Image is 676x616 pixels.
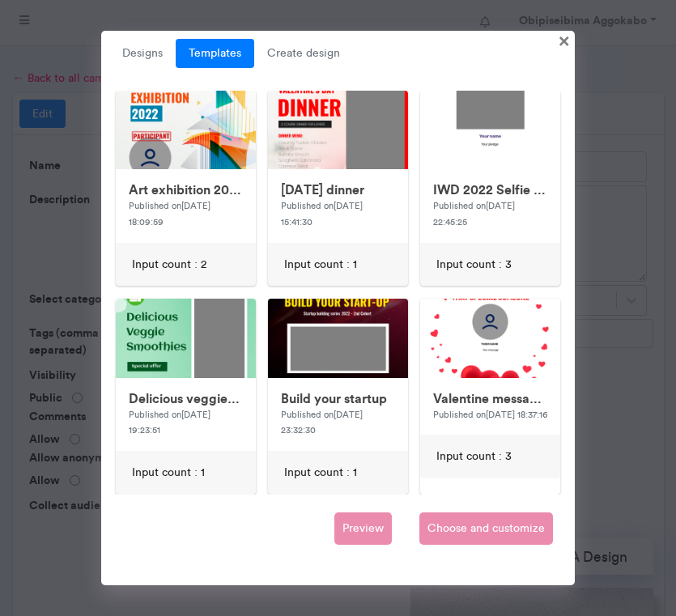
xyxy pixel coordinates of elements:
span: Create design [254,39,353,68]
span: Input count : 3 [436,257,512,273]
small: Published on [DATE] 23:32:30 [281,409,363,436]
span: Input count : 3 [436,448,512,465]
span: Input count : 2 [132,257,206,273]
iframe: chat widget [608,551,660,600]
h6: Delicious veggies smoothies [129,391,243,406]
h6: Valentine message for that special someone [433,391,547,406]
h6: Build your startup [281,391,395,406]
span: × [559,28,570,53]
small: Published on [DATE] 19:23:51 [129,409,210,436]
span: Input count : 1 [284,465,357,481]
small: Published on [DATE] 18:09:59 [129,200,210,227]
span: Input count : 1 [284,257,357,273]
h6: Art exhibition 2022 [129,182,243,198]
a: Templates [176,39,254,68]
small: Published on [DATE] 18:37:16 [433,409,547,420]
h6: [DATE] dinner [281,182,395,198]
a: Designs [109,39,176,68]
small: Published on [DATE] 15:41:30 [281,200,363,227]
small: Published on [DATE] 22:45:25 [433,200,515,227]
span: Input count : 1 [132,465,205,481]
h6: IWD 2022 Selfie badge [433,182,547,198]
